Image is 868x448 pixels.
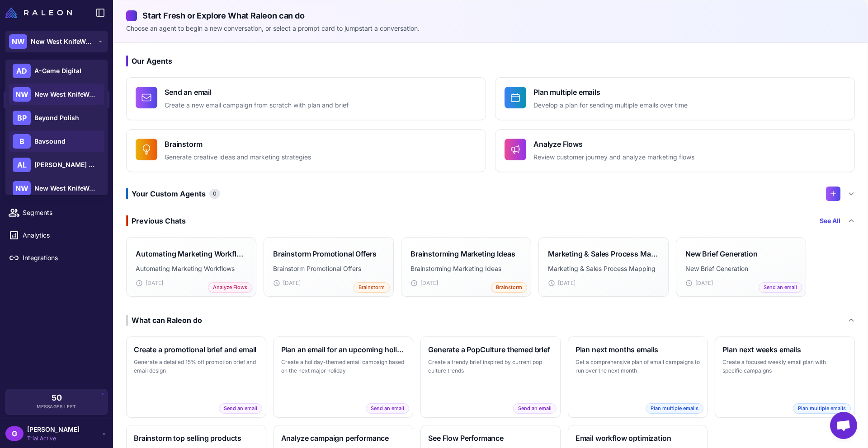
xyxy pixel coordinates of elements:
[793,403,851,414] span: Plan multiple emails
[13,181,31,196] div: NW
[495,129,855,172] button: Analyze FlowsReview customer journey and analyze marketing flows
[548,279,659,287] div: [DATE]
[568,336,708,418] button: Plan next months emailsGet a comprehensive plan of email campaigns to run over the next monthPlan...
[126,315,202,326] div: What can Raleon do
[34,66,81,76] span: A-Game Digital
[37,403,76,410] span: Messages Left
[34,160,98,170] span: [PERSON_NAME] Boutique
[273,264,384,274] p: Brainstorm Promotional Offers
[134,344,259,355] h3: Create a promotional brief and email
[5,7,72,18] img: Raleon Logo
[420,336,561,418] button: Generate a PopCulture themed briefCreate a trendy brief inspired by current pop culture trendsSen...
[136,279,247,287] div: [DATE]
[126,77,486,120] button: Send an emailCreate a new email campaign from scratch with plan and brief
[685,264,797,274] p: New Brief Generation
[13,158,31,172] div: AL
[209,189,220,199] span: 0
[533,100,688,111] p: Develop a plan for sending multiple emails over time
[4,248,109,267] a: Integrations
[208,282,252,293] span: Analyze Flows
[136,248,247,259] h3: Automating Marketing Workflows
[410,264,522,274] p: Brainstorming Marketing Ideas
[722,358,847,375] p: Create a focused weekly email plan with specific campaigns
[5,7,75,18] a: Raleon Logo
[27,434,80,443] span: Trial Active
[576,358,700,375] p: Get a comprehensive plan of email campaigns to run over the next month
[9,34,27,49] div: NW
[165,152,311,163] p: Generate creative ideas and marketing strategies
[759,282,802,293] span: Send an email
[354,282,390,293] span: Brainstorm
[281,344,406,355] h3: Plan an email for an upcoming holiday
[5,31,108,52] button: NWNew West KnifeWorks
[274,336,414,418] button: Plan an email for an upcoming holidayCreate a holiday-themed email campaign based on the next maj...
[281,433,406,443] h3: Analyze campaign performance
[165,87,349,98] h4: Send an email
[513,403,557,414] span: Send an email
[4,181,109,200] a: Calendar
[23,253,102,263] span: Integrations
[533,87,688,98] h4: Plan multiple emails
[165,139,311,149] h4: Brainstorm
[495,77,855,120] button: Plan multiple emailsDevelop a plan for sending multiple emails over time
[428,344,553,355] h3: Generate a PopCulture themed brief
[13,134,31,149] div: B
[23,208,102,218] span: Segments
[126,336,266,418] button: Create a promotional brief and emailGenerate a detailed 15% off promotion brief and email designS...
[27,425,80,434] span: [PERSON_NAME]
[428,433,553,443] h3: See Flow Performance
[34,136,66,146] span: Bavsound
[13,111,31,125] div: BP
[13,64,31,78] div: AD
[685,248,758,259] h3: New Brief Generation
[548,264,659,274] p: Marketing & Sales Process Mapping
[134,358,259,375] p: Generate a detailed 15% off promotion brief and email design
[34,183,98,193] span: New West KnifeWorks
[646,403,703,414] span: Plan multiple emails
[126,56,855,66] h3: Our Agents
[722,344,847,355] h3: Plan next weeks emails
[34,113,79,123] span: Beyond Polish
[410,248,515,259] h3: Brainstorming Marketing Ideas
[4,226,109,245] a: Analytics
[136,264,247,274] p: Automating Marketing Workflows
[576,433,700,443] h3: Email workflow optimization
[31,37,94,47] span: New West KnifeWorks
[548,248,659,259] h3: Marketing & Sales Process Mapping
[491,282,527,293] span: Brainstorm
[4,158,109,177] a: Campaigns
[219,403,262,414] span: Send an email
[273,279,384,287] div: [DATE]
[273,248,376,259] h3: Brainstorm Promotional Offers
[4,135,109,154] a: Email Design
[126,129,486,172] button: BrainstormGenerate creative ideas and marketing strategies
[685,279,797,287] div: [DATE]
[533,139,694,149] h4: Analyze Flows
[4,90,109,109] a: Chats
[126,188,220,199] h3: Your Custom Agents
[4,203,109,222] a: Segments
[5,426,24,441] div: G
[52,394,62,402] span: 50
[134,433,259,443] h3: Brainstorm top selling products
[126,215,186,226] div: Previous Chats
[281,358,406,375] p: Create a holiday-themed email campaign based on the next major holiday
[366,403,409,414] span: Send an email
[165,100,349,111] p: Create a new email campaign from scratch with plan and brief
[533,152,694,163] p: Review customer journey and analyze marketing flows
[715,336,855,418] button: Plan next weeks emailsCreate a focused weekly email plan with specific campaignsPlan multiple emails
[23,230,102,240] span: Analytics
[410,279,522,287] div: [DATE]
[126,9,855,22] h2: Start Fresh or Explore What Raleon can do
[34,89,98,99] span: New West KnifeWorks
[126,23,855,33] p: Choose an agent to begin a new conversation, or select a prompt card to jumpstart a conversation.
[576,344,700,355] h3: Plan next months emails
[428,358,553,375] p: Create a trendy brief inspired by current pop culture trends
[13,87,31,102] div: NW
[830,412,857,439] div: Open chat
[4,113,109,132] a: Knowledge
[820,216,840,226] a: See All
